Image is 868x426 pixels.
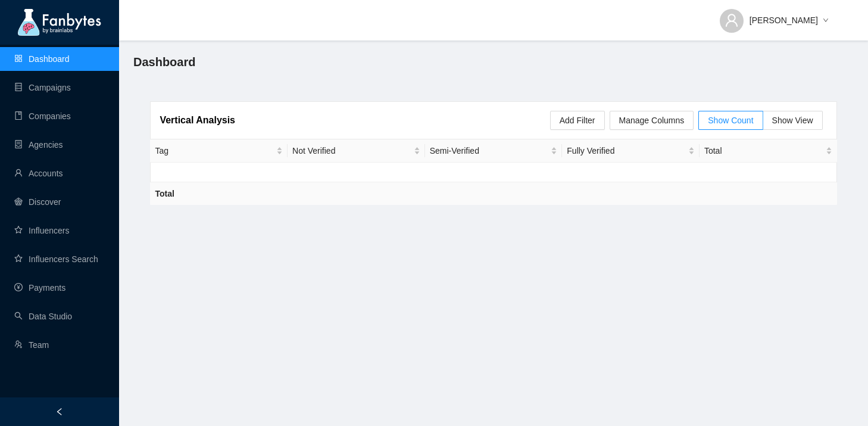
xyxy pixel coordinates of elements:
a: appstoreDashboard [14,54,70,64]
span: Fully Verified [567,144,686,157]
a: searchData Studio [14,312,72,321]
a: radar-chartDiscover [14,197,61,207]
a: usergroup-addTeam [14,340,49,350]
span: Show View [772,116,813,125]
a: databaseCampaigns [14,83,71,92]
span: Show Count [708,116,753,125]
button: Add Filter [550,111,605,130]
span: down [823,17,829,24]
span: [PERSON_NAME] [750,14,818,27]
button: Manage Columns [610,111,694,130]
span: Total [704,144,823,157]
span: Not Verified [292,144,411,157]
th: Not Verified [288,139,425,163]
th: Fully Verified [562,139,700,163]
span: Dashboard [133,52,195,71]
span: user [725,13,739,27]
th: Semi-Verified [425,139,563,163]
th: Tag [150,139,288,163]
span: Add Filter [560,114,595,127]
article: Vertical Analysis [160,113,235,128]
a: pay-circlePayments [14,283,65,293]
a: containerAgencies [14,140,63,150]
strong: Total [155,189,174,198]
a: starInfluencers Search [14,254,98,264]
span: left [55,408,64,416]
button: [PERSON_NAME]down [710,6,838,25]
span: Tag [155,144,274,157]
a: userAccounts [14,169,63,178]
a: bookCompanies [14,111,71,121]
a: starInfluencers [14,226,69,235]
th: Total [700,139,837,163]
span: Semi-Verified [430,144,549,157]
span: Manage Columns [619,114,685,127]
